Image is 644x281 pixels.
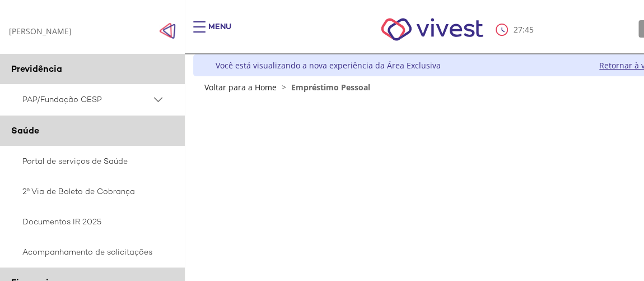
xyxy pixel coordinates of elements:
[11,125,39,136] span: Saúde
[514,24,522,35] span: 27
[496,24,536,36] div: :
[525,24,534,35] span: 45
[216,60,441,71] div: Você está visualizando a nova experiência da Área Exclusiva
[204,82,277,93] a: Voltar para a Home
[368,6,496,53] img: Vivest
[159,22,176,39] span: Click to close side navigation.
[9,26,72,36] div: [PERSON_NAME]
[279,82,289,93] span: >
[291,82,370,93] span: Empréstimo Pessoal
[22,93,151,107] span: PAP/Fundação CESP
[159,22,176,39] img: Fechar menu
[208,21,231,44] div: Menu
[11,63,62,75] span: Previdência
